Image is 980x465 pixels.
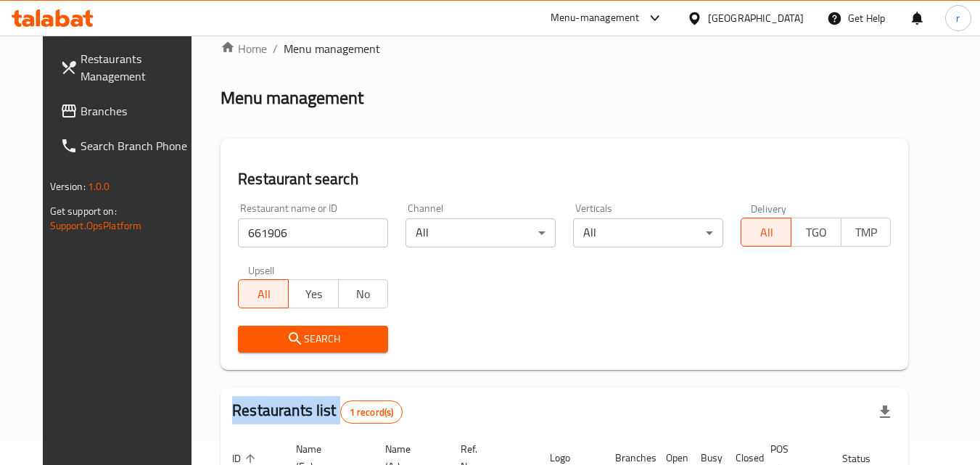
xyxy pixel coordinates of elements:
button: All [741,218,791,247]
div: Total records count [340,400,403,424]
span: 1 record(s) [341,406,403,419]
input: Search for restaurant name or ID.. [238,218,388,247]
span: r [956,10,960,26]
a: Home [221,40,267,57]
button: All [238,279,289,308]
span: Get support on: [50,202,117,221]
span: Version: [50,177,86,196]
button: Search [238,326,388,353]
a: Restaurants Management [49,41,207,94]
div: [GEOGRAPHIC_DATA] [708,10,804,26]
h2: Restaurants list [232,400,403,424]
span: Yes [295,284,333,305]
div: Export file [868,395,902,429]
span: All [244,284,283,305]
div: All [573,218,723,247]
span: 1.0.0 [88,177,110,196]
span: All [747,222,786,243]
label: Delivery [751,203,787,213]
span: No [345,284,383,305]
nav: breadcrumb [221,40,908,57]
label: Upsell [248,265,275,275]
a: Search Branch Phone [49,128,207,163]
h2: Menu management [221,86,363,110]
span: Branches [81,102,195,120]
button: TMP [841,218,892,247]
span: Restaurants Management [81,50,195,85]
button: TGO [791,218,841,247]
li: / [273,40,278,57]
span: Search Branch Phone [81,137,195,155]
a: Branches [49,94,207,128]
span: TMP [847,222,886,243]
div: Menu-management [551,9,640,27]
button: Yes [288,279,339,308]
span: Menu management [284,40,380,57]
div: All [405,218,556,247]
h2: Restaurant search [238,168,891,190]
button: No [338,279,389,308]
span: TGO [797,222,836,243]
span: Search [250,330,376,348]
a: Support.OpsPlatform [50,216,142,235]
